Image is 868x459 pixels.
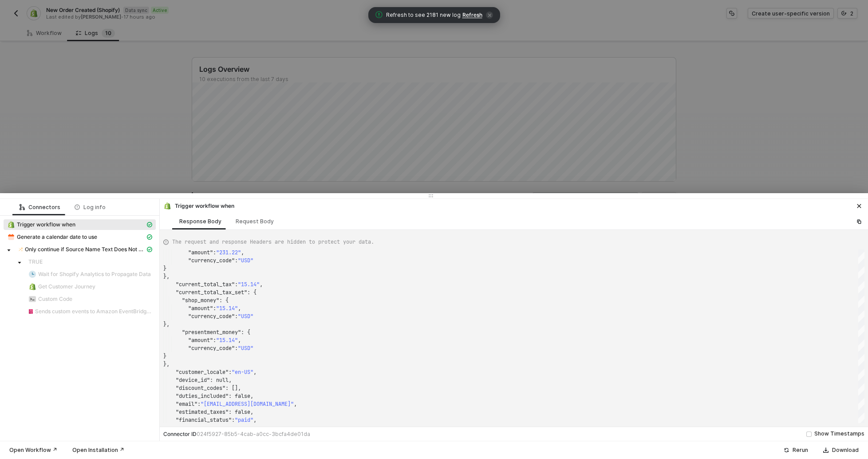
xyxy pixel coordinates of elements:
[784,447,789,453] span: icon-success-page
[25,281,156,292] span: Get Customer Journey
[147,247,152,252] span: icon-cards
[29,283,36,290] img: integration-icon
[229,369,232,376] span: :
[188,257,235,264] span: "currency_code"
[188,345,235,352] span: "currency_code"
[428,193,434,198] span: icon-drag-indicator
[9,447,57,454] div: Open Workflow ↗
[236,218,274,225] div: Request Body
[216,337,238,344] span: "15.14"
[182,297,219,304] span: "shop_money"
[25,269,156,280] span: Wait for Shopify Analytics to Propagate Data
[375,11,383,18] span: icon-exclamation
[38,296,72,303] span: Custom Code
[35,308,152,315] span: Sends custom events to Amazon EventBridge so that they can be matched to rules
[38,271,151,278] span: Wait for Shopify Analytics to Propagate Data
[4,445,63,455] button: Open Workflow ↗
[25,294,156,304] span: Custom Code
[163,265,166,272] span: }
[20,205,25,210] span: icon-logic
[229,408,253,416] span: : false,
[197,401,201,408] span: :
[163,361,170,368] span: },
[147,234,152,240] span: icon-cards
[235,257,238,264] span: :
[238,337,241,344] span: ,
[18,246,23,253] img: integration-icon
[241,249,244,256] span: ,
[253,369,256,376] span: ,
[197,431,310,437] span: 024f5927-85b5-4cab-a0cc-3bcfa4de01da
[238,313,253,320] span: "USD"
[201,401,294,408] span: "[EMAIL_ADDRESS][DOMAIN_NAME]"
[164,202,171,210] img: integration-icon
[163,273,170,280] span: },
[25,257,156,267] span: TRUE
[147,222,152,227] span: icon-cards
[172,238,374,246] span: The request and response Headers are hidden to protect your data.
[260,281,263,288] span: ,
[28,258,43,265] span: TRUE
[176,377,210,384] span: "device_id"
[17,221,75,228] span: Trigger workflow when
[219,297,229,304] span: : {
[216,305,238,312] span: "15.14"
[176,289,247,296] span: "current_total_tax_set"
[17,233,97,241] span: Generate a calendar date to use
[386,11,461,19] span: Refresh to see 2181 new log
[294,401,297,408] span: ,
[235,313,238,320] span: :
[188,313,235,320] span: "currency_code"
[216,249,241,256] span: "231.22"
[793,447,808,454] div: Rerun
[253,416,256,424] span: ,
[856,203,862,209] span: icon-close
[188,337,213,344] span: "amount"
[210,377,232,384] span: : null,
[238,345,253,352] span: "USD"
[817,445,864,455] button: Download
[188,249,213,256] span: "amount"
[163,353,166,360] span: }
[38,283,95,290] span: Get Customer Journey
[176,369,229,376] span: "customer_locale"
[29,296,36,303] img: integration-icon
[213,305,216,312] span: :
[67,445,130,455] button: Open Installation ↗
[235,416,253,424] span: "paid"
[182,329,241,336] span: "presentment_money"
[486,12,493,19] span: icon-close
[25,306,156,317] span: Sends custom events to Amazon EventBridge so that they can be matched to rules
[778,445,814,455] button: Rerun
[247,289,256,296] span: : {
[4,219,156,230] span: Trigger workflow when
[163,321,170,328] span: },
[72,447,124,454] div: Open Installation ↗
[20,204,60,211] div: Connectors
[29,308,33,315] img: integration-icon
[238,257,253,264] span: "USD"
[179,218,221,225] div: Response Body
[213,337,216,344] span: :
[163,202,234,210] div: Trigger workflow when
[814,430,864,438] div: Show Timestamps
[832,447,859,454] div: Download
[7,248,11,253] span: caret-down
[238,281,260,288] span: "15.14"
[856,219,862,224] span: icon-copy-paste
[232,369,253,376] span: "en-US"
[17,261,22,265] span: caret-down
[8,221,15,228] img: integration-icon
[232,416,235,424] span: :
[235,281,238,288] span: :
[176,416,232,424] span: "financial_status"
[213,249,216,256] span: :
[176,401,197,408] span: "email"
[14,244,156,255] span: Only continue if Source Name Text Does Not Contain - Case Sensitive pos
[163,431,310,438] div: Connector ID
[176,281,235,288] span: "current_total_tax"
[238,305,241,312] span: ,
[462,12,482,19] span: Refresh
[823,447,829,453] span: icon-download
[25,246,145,253] span: Only continue if Source Name Text Does Not Contain - Case Sensitive pos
